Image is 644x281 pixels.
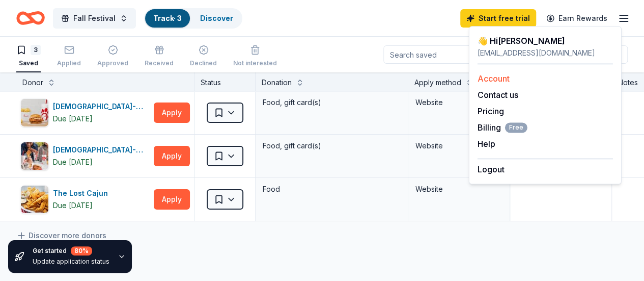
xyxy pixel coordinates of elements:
[144,8,242,29] button: Track· 3Discover
[21,99,48,126] img: Image for Chick-fil-A (Dallas Frankford Road)
[478,121,527,134] span: Billing
[153,14,182,22] a: Track· 3
[194,72,256,91] div: Status
[262,182,402,196] div: Food
[478,163,505,175] button: Logout
[57,41,81,72] button: Applied
[71,246,92,256] div: 80 %
[97,41,128,72] button: Approved
[16,41,41,72] button: 3Saved
[505,122,527,133] span: Free
[262,139,402,153] div: Food, gift card(s)
[53,144,150,156] div: [DEMOGRAPHIC_DATA]-fil-A ([PERSON_NAME] & Beltline)
[460,9,536,28] a: Start free trial
[262,95,402,110] div: Food, gift card(s)
[53,156,93,168] div: Due [DATE]
[478,121,527,134] button: BillingFree
[233,59,277,67] div: Not interested
[53,8,136,29] button: Fall Festival
[53,113,93,125] div: Due [DATE]
[154,103,190,123] button: Apply
[53,199,93,212] div: Due [DATE]
[478,47,613,59] div: [EMAIL_ADDRESS][DOMAIN_NAME]
[53,187,112,199] div: The Lost Cajun
[53,100,150,113] div: [DEMOGRAPHIC_DATA]-fil-A ([GEOGRAPHIC_DATA])
[478,73,510,84] a: Account
[22,76,43,89] div: Donor
[145,41,174,72] button: Received
[415,96,502,109] div: Website
[97,59,128,67] div: Approved
[33,246,109,256] div: Get started
[262,76,292,89] div: Donation
[145,59,174,67] div: Received
[478,106,504,116] a: Pricing
[154,189,190,210] button: Apply
[190,59,217,67] div: Declined
[16,59,41,67] div: Saved
[33,258,109,266] div: Update application status
[21,186,48,213] img: Image for The Lost Cajun
[414,76,461,89] div: Apply method
[20,185,150,214] button: Image for The Lost CajunThe Lost CajunDue [DATE]
[16,6,45,30] a: Home
[478,138,495,150] button: Help
[154,146,190,166] button: Apply
[21,142,48,170] img: Image for Chick-fil-A (Dallas Preston & Beltline)
[20,142,150,170] button: Image for Chick-fil-A (Dallas Preston & Beltline)[DEMOGRAPHIC_DATA]-fil-A ([PERSON_NAME] & Beltli...
[478,35,613,47] div: 👋 Hi [PERSON_NAME]
[233,41,277,72] button: Not interested
[16,229,106,242] a: Discover more donors
[415,140,502,152] div: Website
[478,89,518,101] button: Contact us
[383,45,514,64] input: Search saved
[31,45,41,55] div: 3
[20,98,150,127] button: Image for Chick-fil-A (Dallas Frankford Road)[DEMOGRAPHIC_DATA]-fil-A ([GEOGRAPHIC_DATA])Due [DATE]
[73,12,116,24] span: Fall Festival
[57,59,81,67] div: Applied
[190,41,217,72] button: Declined
[540,9,613,28] a: Earn Rewards
[618,76,638,89] div: Notes
[415,183,502,195] div: Website
[200,14,233,22] a: Discover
